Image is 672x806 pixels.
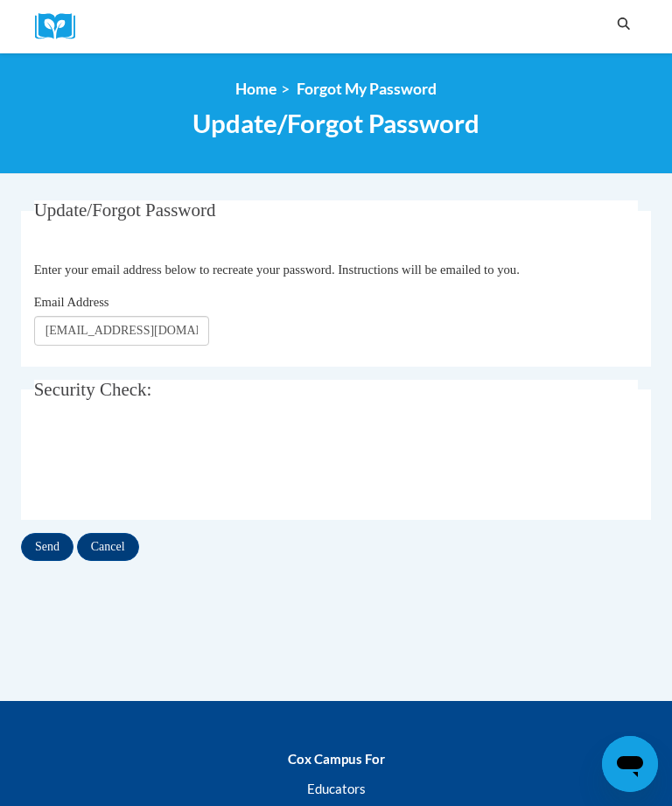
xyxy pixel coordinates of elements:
input: Send [21,533,73,561]
iframe: reCAPTCHA [34,430,300,498]
input: Cancel [77,533,139,561]
span: Update/Forgot Password [34,200,216,221]
iframe: Button to launch messaging window [602,736,658,792]
span: Update/Forgot Password [192,108,479,138]
input: Email [34,316,209,346]
span: Forgot My Password [297,80,437,98]
span: Email Address [34,295,109,309]
span: Enter your email address below to recreate your password. Instructions will be emailed to you. [34,263,520,277]
a: Cox Campus [35,13,87,40]
a: Home [235,80,276,98]
button: Search [611,14,637,35]
a: Educators [307,781,366,796]
b: Cox Campus For [288,751,385,767]
span: Security Check: [34,379,152,400]
img: Logo brand [35,13,87,40]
